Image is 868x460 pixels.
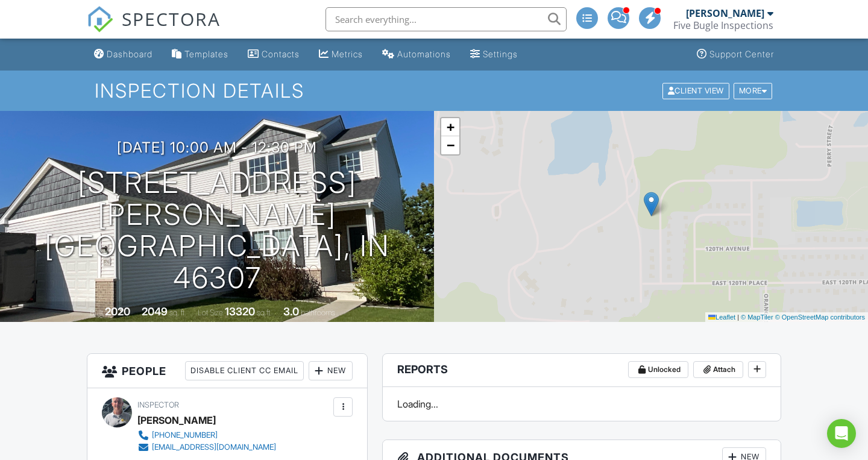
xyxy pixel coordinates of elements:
[465,43,523,66] a: Settings
[447,119,454,134] span: +
[167,43,233,66] a: Templates
[325,7,567,31] input: Search everything...
[137,441,276,453] a: [EMAIL_ADDRESS][DOMAIN_NAME]
[708,313,735,321] a: Leaflet
[301,308,335,317] span: bathrooms
[90,308,103,317] span: Built
[105,305,130,318] div: 2020
[283,305,299,318] div: 3.0
[661,86,732,95] a: Client View
[314,43,368,66] a: Metrics
[377,43,456,66] a: Automations (Advanced)
[117,139,317,156] h3: [DATE] 10:00 am - 12:30 pm
[137,400,179,409] span: Inspector
[137,429,276,441] a: [PHONE_NUMBER]
[225,305,255,318] div: 13320
[644,192,659,216] img: Marker
[775,313,865,321] a: © OpenStreetMap contributors
[87,354,367,388] h3: People
[243,43,304,66] a: Contacts
[686,7,764,19] div: [PERSON_NAME]
[309,361,353,380] div: New
[185,361,304,380] div: Disable Client CC Email
[122,6,221,31] span: SPECTORA
[107,49,153,59] div: Dashboard
[19,167,415,294] h1: [STREET_ADDRESS][PERSON_NAME] [GEOGRAPHIC_DATA], IN 46307
[257,308,272,317] span: sq.ft.
[262,49,300,59] div: Contacts
[692,43,779,66] a: Support Center
[152,430,218,440] div: [PHONE_NUMBER]
[709,49,774,59] div: Support Center
[137,411,216,429] div: [PERSON_NAME]
[169,308,186,317] span: sq. ft.
[152,443,276,452] div: [EMAIL_ADDRESS][DOMAIN_NAME]
[198,308,223,317] span: Lot Size
[734,83,773,99] div: More
[827,419,856,448] div: Open Intercom Messenger
[142,305,168,318] div: 2049
[184,49,228,59] div: Templates
[89,43,157,66] a: Dashboard
[397,49,451,59] div: Automations
[441,136,459,154] a: Zoom out
[95,80,773,101] h1: Inspection Details
[483,49,518,59] div: Settings
[741,313,773,321] a: © MapTiler
[447,137,454,153] span: −
[673,19,773,31] div: Five Bugle Inspections
[87,16,221,42] a: SPECTORA
[737,313,739,321] span: |
[87,6,113,33] img: The Best Home Inspection Software - Spectora
[332,49,363,59] div: Metrics
[662,83,729,99] div: Client View
[441,118,459,136] a: Zoom in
